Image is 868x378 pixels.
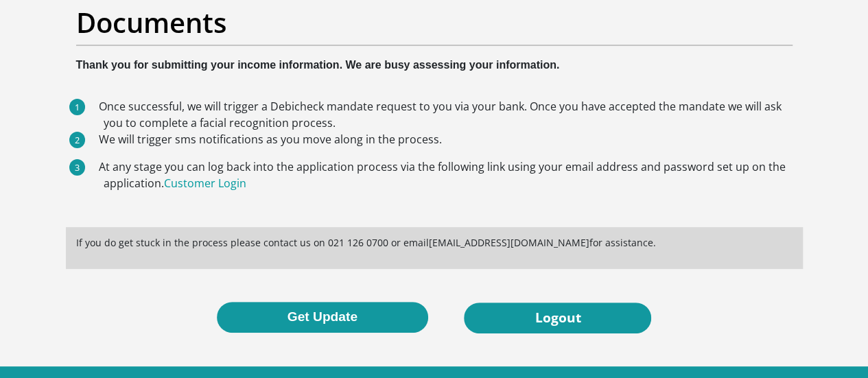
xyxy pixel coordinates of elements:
[164,176,246,191] a: Customer Login
[104,131,793,147] li: We will trigger sms notifications as you move along in the process.
[104,98,793,131] li: Once successful, we will trigger a Debicheck mandate request to you via your bank. Once you have ...
[464,303,651,333] a: Logout
[76,6,793,39] h2: Documents
[76,59,560,71] b: Thank you for submitting your income information. We are busy assessing your information.
[217,302,428,333] button: Get Update
[76,235,793,250] p: If you do get stuck in the process please contact us on 021 126 0700 or email [EMAIL_ADDRESS][DOM...
[104,158,793,191] li: At any stage you can log back into the application process via the following link using your emai...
